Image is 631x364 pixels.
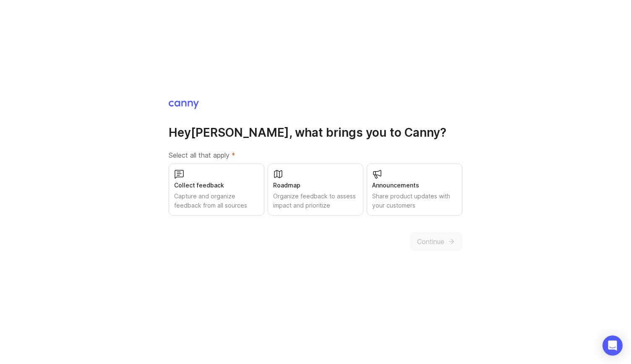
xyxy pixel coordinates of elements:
span: Continue [417,237,444,247]
button: Continue [410,232,462,251]
div: Organize feedback to assess impact and prioritize [273,192,358,210]
button: RoadmapOrganize feedback to assess impact and prioritize [268,164,363,216]
img: Canny Home [169,101,199,109]
label: Select all that apply [169,150,462,160]
div: Collect feedback [174,181,259,190]
h1: Hey [PERSON_NAME] , what brings you to Canny? [169,125,462,140]
div: Roadmap [273,181,358,190]
div: Share product updates with your customers [372,192,457,210]
button: Collect feedbackCapture and organize feedback from all sources [169,164,264,216]
div: Announcements [372,181,457,190]
div: Open Intercom Messenger [602,335,623,356]
div: Capture and organize feedback from all sources [174,192,259,210]
button: AnnouncementsShare product updates with your customers [367,164,462,216]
